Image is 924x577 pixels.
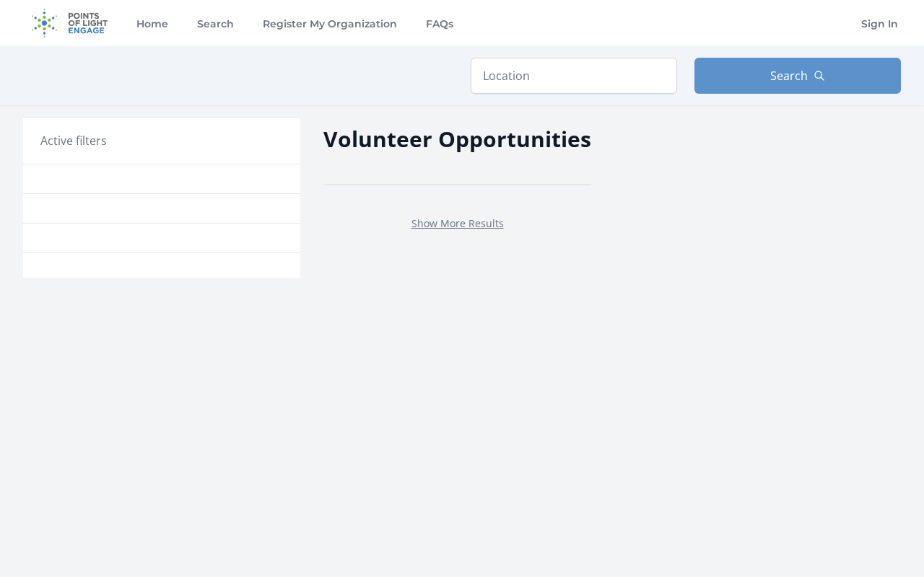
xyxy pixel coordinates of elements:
[40,132,107,149] h3: Active filters
[770,67,808,84] span: Search
[411,216,504,230] a: Show More Results
[323,123,591,155] h2: Volunteer Opportunities
[694,58,901,94] button: Search
[471,58,677,94] input: Location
